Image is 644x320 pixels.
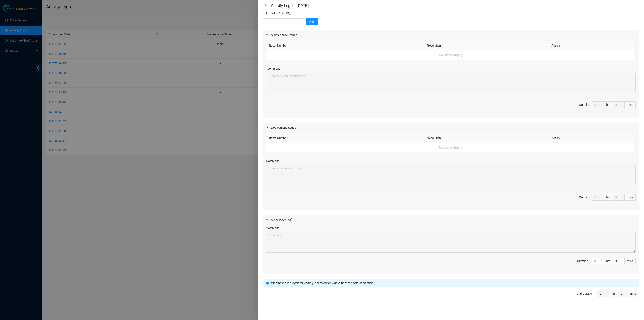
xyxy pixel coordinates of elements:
[266,41,425,50] th: Ticket Number
[266,143,636,152] td: No data to display
[599,258,604,261] span: Increase Value
[288,12,291,15] span: question-circle
[266,232,636,253] textarea: Comment
[266,226,279,230] label: Comment
[270,281,636,285] div: After the log is submitted, editing is allowed for 7 days from the date of creation.
[271,3,639,8] div: Activity Log for [DATE]
[579,195,590,200] div: Duration
[599,261,604,264] span: Decrease Value
[263,215,639,225] div: Miscellaneous info-circle
[271,218,293,222] div: Miscellaneous
[266,50,636,60] td: No data to display
[306,18,318,25] button: Add
[290,218,293,221] span: info-circle
[625,194,636,201] div: mins
[600,258,603,261] span: up
[266,159,279,163] label: Comment
[263,4,269,8] button: Close
[609,290,618,297] div: hrs
[575,291,595,296] div: Total Duration :
[266,126,269,129] span: caret-right
[625,101,636,108] div: mins
[266,219,269,221] span: caret-right
[266,165,636,185] textarea: Comment
[604,258,613,264] div: hrs
[263,30,639,40] div: Maintenance Issues
[264,4,267,7] span: close
[628,290,639,297] div: mins
[549,41,636,50] th: Action
[579,102,590,107] div: Duration
[266,34,269,36] span: caret-right
[549,133,636,143] th: Action
[267,73,636,93] textarea: Comment
[309,20,315,24] span: Add
[425,41,549,50] th: Resolution
[577,259,590,263] div: Duration :
[266,282,269,285] span: info-circle
[425,133,549,143] th: Resolution
[263,11,639,16] p: Enter Ticket / DP ID
[604,194,613,201] div: hrs
[600,261,603,264] span: down
[266,133,425,143] th: Ticket Number
[263,123,639,132] div: Deployment Issues
[625,258,636,264] div: mins
[267,66,280,71] label: Comment
[604,101,613,108] div: hrs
